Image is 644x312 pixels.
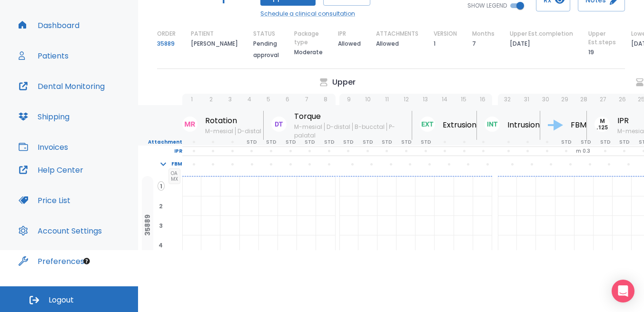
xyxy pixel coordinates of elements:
[324,138,334,146] p: STD
[347,95,351,104] p: 9
[443,119,476,131] p: Extrusion
[205,115,263,127] p: Rotation
[352,123,386,131] span: B-bucctal
[294,111,412,122] p: Torque
[13,136,74,158] button: Invoices
[168,168,180,184] span: OA MX
[510,29,573,38] p: Upper Est.completion
[286,95,289,104] p: 6
[376,29,418,38] p: ATTACHMENTS
[294,29,323,47] p: Package type
[158,181,165,191] span: 1
[442,95,447,104] p: 14
[524,95,529,104] p: 31
[294,123,324,131] span: M-mesial
[404,95,409,104] p: 12
[338,38,361,49] p: Allowed
[510,38,530,49] p: [DATE]
[619,138,629,146] p: STD
[461,95,466,104] p: 15
[588,47,594,58] p: 19
[343,138,353,146] p: STD
[253,29,275,38] p: STATUS
[571,119,586,131] p: FBM
[576,147,590,156] p: m 0.3
[138,147,182,156] p: IPR
[507,119,540,131] p: Intrusion
[305,138,315,146] p: STD
[144,214,151,236] p: 35889
[138,138,182,146] p: Attachment
[49,295,74,305] span: Logout
[561,95,568,104] p: 29
[247,138,257,146] p: STD
[561,138,571,146] p: STD
[260,10,370,18] a: Schedule a clinical consultation
[266,138,276,146] p: STD
[472,38,476,49] p: 7
[401,138,411,146] p: STD
[13,219,108,242] button: Account Settings
[324,123,352,131] span: D-distal
[434,29,457,38] p: VERSION
[13,189,76,212] button: Price List
[472,29,495,38] p: Months
[205,127,235,135] span: M-mesial
[581,138,591,146] p: STD
[157,38,175,49] a: 35889
[480,95,485,104] p: 16
[294,123,395,139] span: P-palatal
[332,77,356,88] p: Upper
[191,29,214,38] p: PATIENT
[267,95,270,104] p: 5
[542,95,549,104] p: 30
[235,127,263,135] span: D-distal
[421,138,431,146] p: STD
[385,95,389,104] p: 11
[363,138,373,146] p: STD
[13,105,75,128] button: Shipping
[619,95,626,104] p: 26
[13,44,74,67] button: Patients
[82,257,91,265] div: Tooltip anchor
[305,95,308,104] p: 7
[294,47,323,58] p: Moderate
[13,75,110,97] button: Dental Monitoring
[600,138,610,146] p: STD
[324,95,327,104] p: 8
[423,95,428,104] p: 13
[228,95,232,104] p: 3
[157,29,176,38] p: ORDER
[209,95,213,104] p: 2
[171,160,182,168] p: FBM
[580,95,587,104] p: 28
[248,95,251,104] p: 4
[157,202,165,210] span: 2
[467,1,507,10] span: SHOW LEGEND
[382,138,392,146] p: STD
[588,29,616,47] p: Upper Est.steps
[191,95,193,104] p: 1
[253,38,279,61] p: Pending approval
[13,14,85,37] button: Dashboard
[13,250,90,273] button: Preferences
[376,38,399,49] p: Allowed
[157,221,165,230] span: 3
[600,95,606,104] p: 27
[157,241,165,249] span: 4
[365,95,371,104] p: 10
[338,29,346,38] p: IPR
[191,38,238,49] p: [PERSON_NAME]
[286,138,296,146] p: STD
[13,158,89,181] button: Help Center
[504,95,511,104] p: 32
